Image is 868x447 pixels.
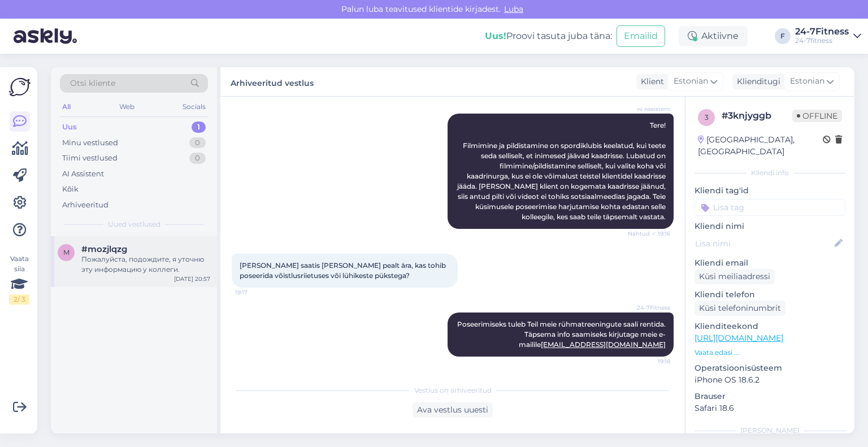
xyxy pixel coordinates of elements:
[231,74,314,89] label: Arhiveeritud vestlus
[9,76,31,98] img: Askly Logo
[628,229,670,238] span: Nähtud ✓ 19:16
[695,199,845,216] input: Lisa tag
[628,303,670,312] span: 24-7Fitness
[695,320,845,332] p: Klienditeekond
[485,31,506,41] b: Uus!
[60,99,73,114] div: All
[695,269,775,284] div: Küsi meiliaadressi
[9,254,29,305] div: Vaata siia
[705,113,709,121] span: 3
[695,220,845,232] p: Kliendi nimi
[180,99,208,114] div: Socials
[695,333,783,343] a: [URL][DOMAIN_NAME]
[62,199,108,211] div: Arhiveeritud
[485,29,612,43] div: Proovi tasuta juba täna:
[235,288,277,297] span: 19:17
[695,426,845,436] div: [PERSON_NAME]
[695,301,785,316] div: Küsi telefoninumbrit
[636,76,664,88] div: Klient
[775,28,791,44] div: F
[108,219,160,229] span: Uued vestlused
[63,248,70,257] span: m
[795,27,861,45] a: 24-7Fitness24-7fitness
[695,257,845,269] p: Kliendi email
[501,4,527,14] span: Luba
[457,320,667,349] span: Poseerimiseks tuleb Teil meie rühmatreeningute saali rentida. Täpsema info saamiseks kirjutage me...
[795,27,849,36] div: 24-7Fitness
[695,348,845,358] p: Vaata edasi ...
[695,237,832,250] input: Lisa nimi
[62,121,77,133] div: Uus
[62,137,118,149] div: Minu vestlused
[70,77,115,89] span: Otsi kliente
[695,374,845,386] p: iPhone OS 18.6.2
[695,168,845,178] div: Kliendi info
[414,385,492,396] span: Vestlus on arhiveeritud
[732,76,780,88] div: Klienditugi
[541,340,666,349] a: [EMAIL_ADDRESS][DOMAIN_NAME]
[192,121,206,133] div: 1
[695,390,845,402] p: Brauser
[792,110,842,122] span: Offline
[189,137,206,149] div: 0
[679,26,748,46] div: Aktiivne
[189,153,206,164] div: 0
[413,402,493,418] div: Ava vestlus uuesti
[698,134,823,158] div: [GEOGRAPHIC_DATA], [GEOGRAPHIC_DATA]
[790,75,824,88] span: Estonian
[617,25,665,47] button: Emailid
[62,184,79,195] div: Kõik
[695,185,845,197] p: Kliendi tag'id
[674,75,708,88] span: Estonian
[81,254,210,275] div: Пожалуйста, подождите, я уточню эту информацию у коллеги.
[695,362,845,374] p: Operatsioonisüsteem
[240,261,448,280] span: [PERSON_NAME] saatis [PERSON_NAME] pealt ära, kas tohib poseerida võistlusriietuses või lühikeste...
[628,105,670,113] span: AI Assistent
[722,109,792,123] div: # 3knjyggb
[695,289,845,301] p: Kliendi telefon
[81,244,127,254] span: #mozjlqzg
[795,36,849,45] div: 24-7fitness
[695,402,845,414] p: Safari 18.6
[117,99,137,114] div: Web
[9,294,29,305] div: 2 / 3
[62,153,118,164] div: Tiimi vestlused
[62,168,104,180] div: AI Assistent
[174,275,210,283] div: [DATE] 20:57
[628,357,670,366] span: 19:18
